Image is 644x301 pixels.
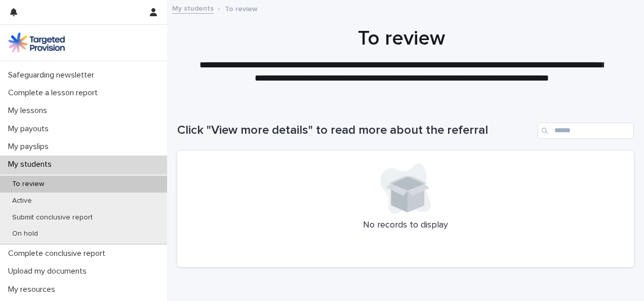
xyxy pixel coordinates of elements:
p: Complete a lesson report [4,88,106,98]
img: M5nRWzHhSzIhMunXDL62 [8,32,65,53]
p: My payslips [4,142,57,152]
h1: To review [177,26,626,51]
p: No records to display [189,220,622,231]
h1: Click "View more details" to read more about the referral [177,123,534,138]
p: To review [4,180,52,189]
p: My lessons [4,106,55,116]
p: My payouts [4,124,57,134]
p: To review [225,3,258,14]
p: Submit conclusive report [4,213,101,222]
p: Active [4,197,40,205]
a: My students [172,2,214,14]
p: Complete conclusive report [4,249,113,258]
p: Safeguarding newsletter [4,70,102,80]
input: Search [538,123,634,139]
p: My resources [4,285,63,294]
p: My students [4,160,60,169]
p: Upload my documents [4,267,95,276]
p: On hold [4,230,46,238]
